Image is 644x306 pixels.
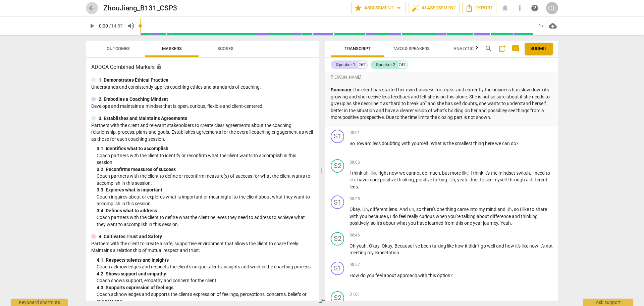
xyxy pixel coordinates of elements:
span: , [368,207,370,212]
span: , [369,220,371,226]
span: help [531,4,539,12]
div: Change speaker [331,159,344,173]
span: compare_arrows [318,297,326,305]
span: . [392,243,394,249]
span: it's [484,170,491,176]
span: / 14:57 [109,23,123,29]
span: do [360,273,367,278]
span: doubting [382,141,401,146]
span: , [455,177,457,182]
div: 74% [398,61,407,68]
span: post_add [498,45,506,53]
span: Analytics [453,46,476,51]
span: positive [380,177,397,182]
span: can [502,141,511,146]
span: 01:01 [350,292,360,297]
span: , [512,207,514,212]
p: Coach acknowledges and respects the client's unique talents, insights and work in the coaching pr... [97,263,314,270]
span: Yeah [500,220,511,226]
span: arrow_drop_down [395,4,403,12]
span: I [532,170,535,176]
span: , [369,170,371,176]
span: Oh [350,243,357,249]
a: Help [529,2,541,14]
span: Filler word [363,170,369,176]
span: to [546,170,550,176]
span: positively [350,220,369,226]
span: 00:46 [350,232,360,238]
span: Export [465,4,493,12]
span: like [447,243,455,249]
span: you're [448,214,462,219]
strong: Summary: [331,87,353,92]
span: year [473,220,483,226]
div: 3. 4. Defines what to address [97,207,314,214]
button: CL [546,2,558,14]
span: difference [490,214,512,219]
span: we [399,170,406,176]
span: mind [486,207,497,212]
span: What [431,141,443,146]
span: 00:01 [350,130,360,136]
span: talking [432,243,447,249]
span: Okay [382,243,392,249]
span: how [505,243,515,249]
span: more_vert [516,4,524,12]
span: journey [483,220,498,226]
span: approach [397,273,418,278]
p: Coach partners with the client to identify or reconfirm what the client wants to accomplish in th... [97,152,314,166]
span: with [350,214,360,219]
span: Scores [217,46,233,51]
span: Because [394,243,413,249]
div: Change speaker [331,130,344,143]
span: yeah [357,243,367,249]
p: Coach inquires about or explores what is important or meaningful to the client about what they wa... [97,193,314,207]
span: feel [375,273,384,278]
p: 2. Embodies a Coaching Mindset [99,96,168,103]
span: didn't [469,243,481,249]
span: Markers [162,46,182,51]
p: Coach partners with the client to define or reconfirm measure(s) of success for what the client w... [97,173,314,186]
span: Submit [530,45,547,52]
p: 1. Demonstrates Ethical Practice [99,77,168,84]
span: it's [377,220,383,226]
button: Volume [125,20,137,32]
span: different [370,207,389,212]
span: Transcript [344,46,371,51]
p: Partners with the client to create a safe, supportive environment that allows the client to share... [91,240,314,254]
span: not [546,243,553,249]
div: 4. 1. Respects talents and insights [97,257,314,264]
div: Change speaker [331,262,344,275]
span: Outcomes [107,46,130,51]
span: . [498,220,500,226]
span: . [467,177,470,182]
span: cannot [406,170,422,176]
span: see [485,177,493,182]
p: Coach partners with the client to define what the client believes they need to address to achieve... [97,214,314,228]
span: do [392,214,399,219]
span: . [447,177,449,182]
span: more [368,177,380,182]
span: do [511,141,516,146]
span: but [442,170,450,176]
span: and [496,243,505,249]
button: Show/Hide comments [510,43,521,54]
span: into [470,207,479,212]
span: play_arrow [88,22,96,30]
span: less [373,141,382,146]
span: comment [512,45,520,53]
span: talking [433,177,447,182]
span: volume_up [127,22,135,30]
span: ? [516,141,519,146]
div: 3. 3. Explores what is important [97,186,314,193]
span: Okay [369,243,379,249]
span: Uh [449,177,455,182]
span: auto_fix_high [412,4,420,12]
span: one [464,220,473,226]
span: from [444,220,455,226]
span: cloud_download [549,22,557,30]
span: and [497,207,506,212]
span: curious [419,214,436,219]
span: I [520,207,522,212]
span: And [399,207,409,212]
